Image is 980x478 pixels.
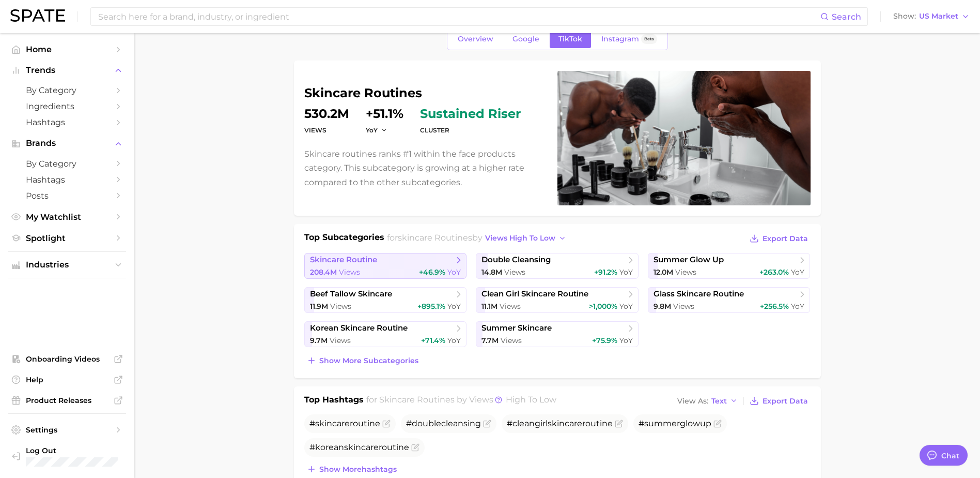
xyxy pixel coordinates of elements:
[8,114,126,130] a: Hashtags
[420,124,521,137] dt: cluster
[615,420,623,428] button: Flag as miscategorized or irrelevant
[26,354,108,364] span: Onboarding Videos
[10,9,65,22] img: SPATE
[309,419,380,428] span: # routine
[619,302,633,311] span: YoY
[8,443,126,470] a: Log out. Currently logged in with e-mail jennica_castelar@ap.tataharper.com.
[8,422,126,438] a: Settings
[506,395,556,405] span: high to low
[449,30,502,48] a: Overview
[458,35,493,43] span: Overview
[304,147,545,189] p: Skincare routines ranks #1 within the face products category. This subcategory is growing at a hi...
[483,231,569,245] button: views high to low
[304,321,467,347] a: korean skincare routine9.7m Views+71.4% YoY
[411,443,419,452] button: Flag as miscategorized or irrelevant
[763,397,808,406] span: Export Data
[310,267,337,277] span: 208.4m
[420,108,521,120] span: sustained riser
[304,353,421,368] button: Show more subcategories
[8,351,126,367] a: Onboarding Videos
[791,302,804,311] span: YoY
[550,30,591,48] a: TikTok
[760,302,789,311] span: +256.5%
[315,419,350,428] span: skincare
[330,336,351,345] span: Views
[619,336,633,345] span: YoY
[319,465,397,474] span: Show more hashtags
[26,66,108,75] span: Trends
[500,302,521,311] span: Views
[310,302,328,311] span: 11.9m
[330,302,351,311] span: Views
[26,191,108,201] span: Posts
[26,117,108,127] span: Hashtags
[26,446,158,455] span: Log Out
[594,267,617,277] span: +91.2%
[713,420,722,428] button: Flag as miscategorized or irrelevant
[481,336,499,345] span: 7.7m
[387,233,569,243] span: for by
[747,394,810,408] button: Export Data
[366,394,556,408] h2: for by Views
[8,82,126,98] a: by Category
[654,267,673,277] span: 12.0m
[304,87,545,99] h1: skincare routines
[759,267,789,277] span: +263.0%
[476,287,639,313] a: clean girl skincare routine11.1m Views>1,000% YoY
[648,253,811,279] a: summer glow up12.0m Views+263.0% YoY
[8,209,126,225] a: My Watchlist
[675,267,696,277] span: Views
[675,394,741,408] button: View AsText
[421,336,445,345] span: +71.4%
[893,13,916,19] span: Show
[8,230,126,246] a: Spotlight
[310,289,392,299] span: beef tallow skincare
[481,302,497,311] span: 11.1m
[763,234,808,243] span: Export Data
[558,35,582,43] span: TikTok
[481,289,588,299] span: clean girl skincare routine
[8,172,126,188] a: Hashtags
[310,336,328,345] span: 9.7m
[747,231,810,246] button: Export Data
[447,336,461,345] span: YoY
[8,372,126,387] a: Help
[310,323,408,333] span: korean skincare routine
[481,267,502,277] span: 14.8m
[366,126,388,135] button: YoY
[26,139,108,148] span: Brands
[304,287,467,313] a: beef tallow skincare11.9m Views+895.1% YoY
[447,302,461,311] span: YoY
[319,356,418,365] span: Show more subcategories
[589,302,617,311] span: >1,000%
[304,253,467,279] a: skincare routine208.4m Views+46.9% YoY
[339,267,360,277] span: Views
[654,289,744,299] span: glass skincare routine
[398,233,472,243] span: skincare routines
[791,267,804,277] span: YoY
[485,234,555,243] span: views high to low
[476,253,639,279] a: double cleansing14.8m Views+91.2% YoY
[379,395,455,405] span: skincare routines
[644,35,654,43] span: Beta
[26,101,108,111] span: Ingredients
[304,231,384,247] h1: Top Subcategories
[26,44,108,54] span: Home
[8,156,126,172] a: by Category
[504,30,548,48] a: Google
[366,126,378,135] span: YoY
[512,35,539,43] span: Google
[26,159,108,169] span: by Category
[304,108,349,120] dd: 530.2m
[26,175,108,185] span: Hashtags
[481,323,552,333] span: summer skincare
[26,233,108,243] span: Spotlight
[26,375,108,384] span: Help
[26,396,108,405] span: Product Releases
[8,136,126,151] button: Brands
[97,8,820,25] input: Search here for a brand, industry, or ingredient
[919,13,958,19] span: US Market
[648,287,811,313] a: glass skincare routine9.8m Views+256.5% YoY
[711,398,727,404] span: Text
[654,302,671,311] span: 9.8m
